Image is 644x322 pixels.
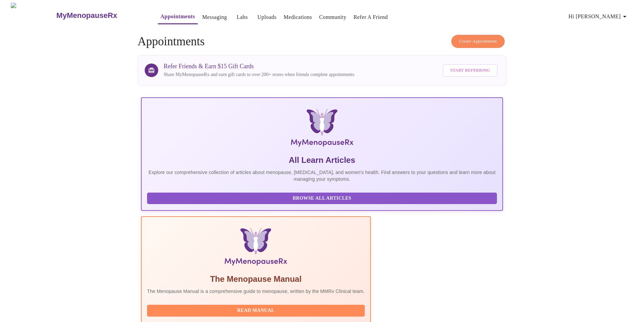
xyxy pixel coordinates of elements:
a: Medications [284,13,312,22]
span: Browse All Articles [154,194,490,203]
a: Appointments [161,12,195,21]
button: Create Appointment [451,35,505,48]
button: Community [316,10,349,24]
button: Refer a Friend [351,10,391,24]
a: Uploads [257,13,277,22]
button: Browse All Articles [147,193,497,204]
span: Start Referring [450,67,490,74]
button: Medications [281,10,315,24]
a: Refer a Friend [354,13,388,22]
img: MyMenopauseRx Logo [201,109,443,149]
a: Labs [237,13,248,22]
a: MyMenopauseRx [55,4,144,27]
span: Hi [PERSON_NAME] [569,12,629,21]
button: Read Manual [147,305,365,317]
a: Start Referring [441,61,499,80]
img: Menopause Manual [182,228,330,268]
button: Appointments [158,10,198,24]
img: MyMenopauseRx Logo [11,3,55,28]
a: Community [319,13,347,22]
button: Uploads [255,10,279,24]
p: Explore our comprehensive collection of articles about menopause, [MEDICAL_DATA], and women's hea... [147,169,497,182]
h3: Refer Friends & Earn $15 Gift Cards [164,63,354,70]
button: Hi [PERSON_NAME] [566,10,631,23]
button: Labs [231,10,253,24]
button: Messaging [199,10,230,24]
h5: The Menopause Manual [147,274,365,284]
a: Read Manual [147,307,366,313]
span: Read Manual [154,306,358,315]
h3: MyMenopauseRx [56,11,117,20]
a: Messaging [202,13,227,22]
p: The Menopause Manual is a comprehensive guide to menopause, written by the MMRx Clinical team. [147,288,365,295]
button: Start Referring [443,64,498,77]
span: Create Appointment [459,38,497,45]
h5: All Learn Articles [147,155,497,166]
a: Browse All Articles [147,195,499,201]
h4: Appointments [138,35,506,48]
p: Share MyMenopauseRx and earn gift cards to over 200+ stores when friends complete appointments [164,71,354,78]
